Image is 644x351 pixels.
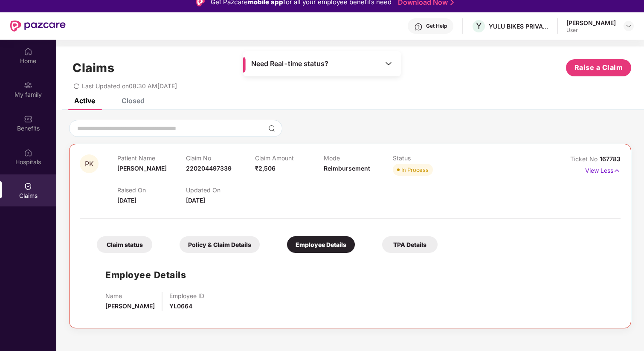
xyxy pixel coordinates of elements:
span: Reimbursement [324,165,370,172]
div: TPA Details [382,236,438,253]
div: Claim status [97,236,152,253]
span: Ticket No [570,155,600,162]
span: [PERSON_NAME] [105,302,155,310]
span: Raise a Claim [574,62,623,73]
p: Employee ID [169,292,204,299]
div: In Process [401,165,429,174]
span: [PERSON_NAME] [117,165,167,172]
p: Name [105,292,155,299]
span: Y [476,21,482,31]
span: ₹2,506 [255,165,276,172]
div: Employee Details [287,236,355,253]
h1: Employee Details [105,268,186,282]
img: svg+xml;base64,PHN2ZyBpZD0iQmVuZWZpdHMiIHhtbG5zPSJodHRwOi8vd3d3LnczLm9yZy8yMDAwL3N2ZyIgd2lkdGg9Ij... [24,115,32,123]
span: 220204497339 [186,165,232,172]
div: YULU BIKES PRIVATE LIMITED [489,22,548,30]
p: View Less [585,164,621,175]
img: Toggle Icon [384,59,393,68]
p: Mode [324,154,392,162]
div: Get Help [426,23,447,29]
div: Closed [122,96,145,105]
p: Claim Amount [255,154,324,162]
h1: Claims [73,61,114,75]
img: svg+xml;base64,PHN2ZyBpZD0iSG9zcGl0YWxzIiB4bWxucz0iaHR0cDovL3d3dy53My5vcmcvMjAwMC9zdmciIHdpZHRoPS... [24,148,32,157]
img: New Pazcare Logo [10,20,66,32]
p: Patient Name [117,154,186,162]
span: 167783 [600,155,621,162]
span: Last Updated on 08:30 AM[DATE] [82,82,177,90]
div: Policy & Claim Details [180,236,260,253]
span: [DATE] [117,197,136,204]
span: redo [73,82,79,90]
p: Status [393,154,461,162]
img: svg+xml;base64,PHN2ZyBpZD0iSGVscC0zMngzMiIgeG1sbnM9Imh0dHA6Ly93d3cudzMub3JnLzIwMDAvc3ZnIiB3aWR0aD... [414,23,423,31]
div: Active [74,96,95,105]
img: svg+xml;base64,PHN2ZyB4bWxucz0iaHR0cDovL3d3dy53My5vcmcvMjAwMC9zdmciIHdpZHRoPSIxNyIgaGVpZ2h0PSIxNy... [613,166,621,175]
img: svg+xml;base64,PHN2ZyBpZD0iSG9tZSIgeG1sbnM9Imh0dHA6Ly93d3cudzMub3JnLzIwMDAvc3ZnIiB3aWR0aD0iMjAiIG... [24,47,32,56]
img: svg+xml;base64,PHN2ZyBpZD0iRHJvcGRvd24tMzJ4MzIiIHhtbG5zPSJodHRwOi8vd3d3LnczLm9yZy8yMDAwL3N2ZyIgd2... [625,23,632,29]
img: svg+xml;base64,PHN2ZyBpZD0iQ2xhaW0iIHhtbG5zPSJodHRwOi8vd3d3LnczLm9yZy8yMDAwL3N2ZyIgd2lkdGg9IjIwIi... [24,182,32,191]
p: Raised On [117,186,186,194]
img: svg+xml;base64,PHN2ZyBpZD0iU2VhcmNoLTMyeDMyIiB4bWxucz0iaHR0cDovL3d3dy53My5vcmcvMjAwMC9zdmciIHdpZH... [268,125,275,132]
p: Updated On [186,186,255,194]
p: Claim No [186,154,255,162]
span: YL0664 [169,302,192,310]
span: PK [85,160,94,168]
img: svg+xml;base64,PHN2ZyB3aWR0aD0iMjAiIGhlaWdodD0iMjAiIHZpZXdCb3g9IjAgMCAyMCAyMCIgZmlsbD0ibm9uZSIgeG... [24,81,32,90]
span: Need Real-time status? [251,59,328,68]
button: Raise a Claim [566,59,631,76]
div: User [566,27,616,34]
span: [DATE] [186,197,205,204]
div: [PERSON_NAME] [566,19,616,27]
